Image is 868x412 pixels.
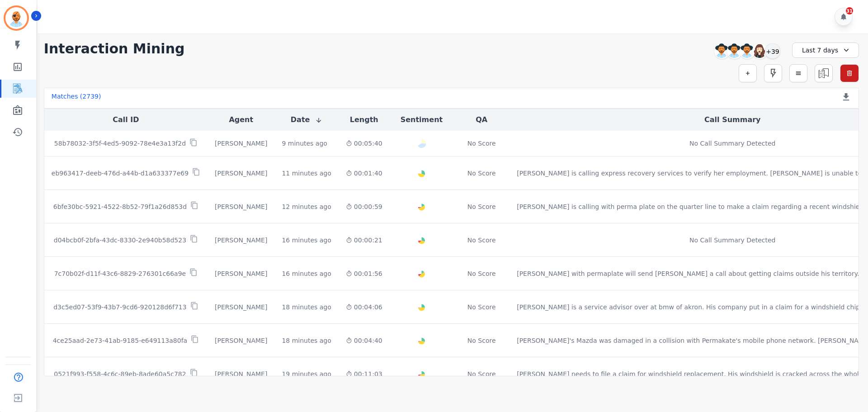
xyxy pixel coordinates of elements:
[113,114,139,125] button: Call ID
[53,303,186,312] p: d3c5ed07-53f9-43b7-9cd6-920128d6f713
[765,43,780,59] div: +39
[215,169,267,178] div: [PERSON_NAME]
[467,139,496,148] div: No Score
[215,202,267,211] div: [PERSON_NAME]
[346,202,382,211] div: 00:00:59
[282,336,331,345] div: 18 minutes ago
[215,369,267,379] div: [PERSON_NAME]
[467,202,496,211] div: No Score
[53,202,187,211] p: 6bfe30bc-5921-4522-8b52-79f1a26d853d
[282,202,331,211] div: 12 minutes ago
[704,114,760,125] button: Call Summary
[44,41,185,57] h1: Interaction Mining
[229,114,253,125] button: Agent
[54,139,186,148] p: 58b78032-3f5f-4ed5-9092-78e4e3a13f2d
[346,303,382,312] div: 00:04:06
[215,303,267,312] div: [PERSON_NAME]
[282,303,331,312] div: 18 minutes ago
[215,336,267,345] div: [PERSON_NAME]
[467,303,496,312] div: No Score
[467,269,496,278] div: No Score
[467,369,496,379] div: No Score
[346,269,382,278] div: 00:01:56
[54,369,186,379] p: 0521f993-f558-4c6c-89eb-8ade60a5c782
[346,336,382,345] div: 00:04:40
[215,236,267,245] div: [PERSON_NAME]
[517,369,865,379] div: [PERSON_NAME] needs to file a claim for windshield replacement. His windshield is cracked across ...
[52,92,101,104] div: Matches ( 2739 )
[346,369,382,379] div: 00:11:03
[54,236,186,245] p: d04bcb0f-2bfa-43dc-8330-2e940b58d523
[282,269,331,278] div: 16 minutes ago
[52,169,189,178] p: eb963417-deeb-476d-a44b-d1a633377e69
[467,236,496,245] div: No Score
[401,114,443,125] button: Sentiment
[792,43,859,58] div: Last 7 days
[54,269,186,278] p: 7c70b02f-d11f-43c6-8829-276301c66a9e
[53,336,188,345] p: 4ce25aad-2e73-41ab-9185-e649113a80fa
[215,269,267,278] div: [PERSON_NAME]
[350,114,378,125] button: Length
[467,169,496,178] div: No Score
[5,7,27,29] img: Bordered avatar
[282,139,327,148] div: 9 minutes ago
[291,114,323,125] button: Date
[282,369,331,379] div: 19 minutes ago
[346,236,382,245] div: 00:00:21
[215,139,267,148] div: [PERSON_NAME]
[282,169,331,178] div: 11 minutes ago
[282,236,331,245] div: 16 minutes ago
[346,139,382,148] div: 00:05:40
[517,202,868,211] div: [PERSON_NAME] is calling with perma plate on the quarter line to make a claim regarding a recent ...
[476,114,487,125] button: QA
[346,169,382,178] div: 00:01:40
[467,336,496,345] div: No Score
[846,7,853,14] div: 31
